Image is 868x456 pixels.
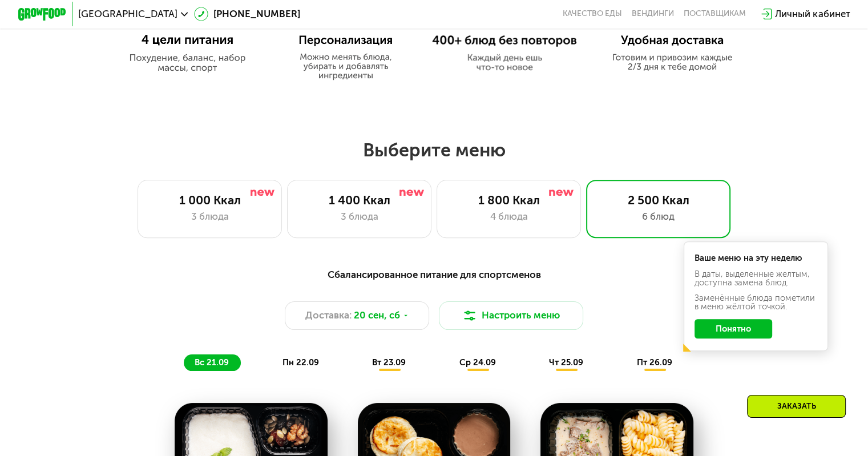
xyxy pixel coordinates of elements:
[372,357,406,368] span: вт 23.09
[775,7,850,21] div: Личный кабинет
[695,270,818,287] div: В даты, выделенные желтым, доступна замена блюд.
[599,209,718,224] div: 6 блюд
[305,308,352,322] span: Доставка:
[637,357,672,368] span: пт 26.09
[459,357,496,368] span: ср 24.09
[195,357,229,368] span: вс 21.09
[150,193,269,207] div: 1 000 Ккал
[194,7,300,21] a: [PHONE_NUMBER]
[549,357,583,368] span: чт 25.09
[747,395,846,418] div: Заказать
[684,9,746,19] div: поставщикам
[449,209,568,224] div: 4 блюда
[78,9,177,19] span: [GEOGRAPHIC_DATA]
[300,193,419,207] div: 1 400 Ккал
[300,209,419,224] div: 3 блюда
[77,267,791,282] div: Сбалансированное питание для спортсменов
[282,357,319,368] span: пн 22.09
[695,294,818,311] div: Заменённые блюда пометили в меню жёлтой точкой.
[695,254,818,263] div: Ваше меню на эту неделю
[39,139,830,162] h2: Выберите меню
[599,193,718,207] div: 2 500 Ккал
[439,301,584,330] button: Настроить меню
[563,9,622,19] a: Качество еды
[632,9,674,19] a: Вендинги
[354,308,400,322] span: 20 сен, сб
[150,209,269,224] div: 3 блюда
[449,193,568,207] div: 1 800 Ккал
[695,319,772,338] button: Понятно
